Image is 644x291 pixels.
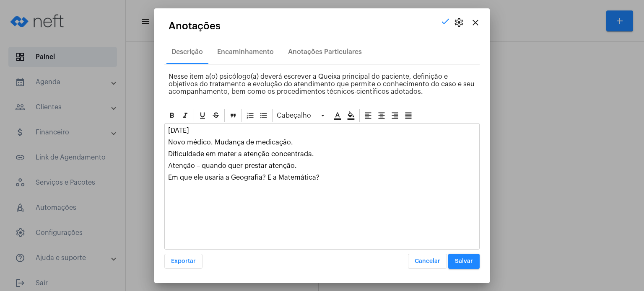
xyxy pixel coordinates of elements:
[210,109,222,122] div: Strike
[168,162,476,170] p: Atenção – quando quer prestar atenção.
[402,109,415,122] div: Alinhar justificado
[168,139,476,146] p: Novo médico. Mudança de medicação.
[179,109,192,122] div: Itálico
[448,254,480,269] button: Salvar
[455,258,473,264] span: Salvar
[168,150,476,158] p: Dificuldade em mater a atenção concentrada.
[331,109,344,122] div: Cor do texto
[415,258,440,264] span: Cancelar
[169,73,475,95] span: Nesse item a(o) psicólogo(a) deverá escrever a Queixa principal do paciente, definição e objetivo...
[169,21,221,31] span: Anotações
[345,109,357,122] div: Cor de fundo
[166,109,178,122] div: Negrito
[168,174,476,181] p: Em que ele usaria a Geografia? E a Matemática?
[375,109,388,122] div: Alinhar ao centro
[440,16,450,26] mat-icon: check
[227,109,239,122] div: Blockquote
[164,254,203,269] button: Exportar
[171,258,196,264] span: Exportar
[168,127,476,134] p: [DATE]
[196,109,209,122] div: Sublinhado
[275,109,327,122] div: Cabeçalho
[217,48,274,56] div: Encaminhamento
[470,18,480,28] mat-icon: close
[257,109,270,122] div: Bullet List
[362,109,374,122] div: Alinhar à esquerda
[454,18,464,28] span: settings
[171,48,203,56] div: Descrição
[244,109,257,122] div: Ordered List
[408,254,447,269] button: Cancelar
[450,14,467,31] button: settings
[288,48,362,56] div: Anotações Particulares
[389,109,401,122] div: Alinhar à direita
